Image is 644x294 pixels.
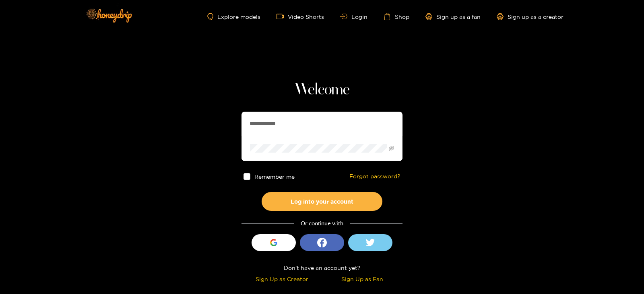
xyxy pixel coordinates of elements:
[242,219,402,228] div: Or continue with
[254,174,295,180] span: Remember me
[242,80,402,100] h1: Welcome
[340,14,367,20] a: Login
[242,263,402,272] div: Don't have an account yet?
[244,274,320,284] div: Sign Up as Creator
[389,146,394,151] span: eye-invisible
[262,192,382,211] button: Log into your account
[384,13,409,20] a: Shop
[277,13,324,20] a: Video Shorts
[324,274,400,284] div: Sign Up as Fan
[277,13,288,20] span: video-camera
[497,13,563,20] a: Sign up as a creator
[349,173,400,180] a: Forgot password?
[425,13,481,20] a: Sign up as a fan
[207,13,260,20] a: Explore models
